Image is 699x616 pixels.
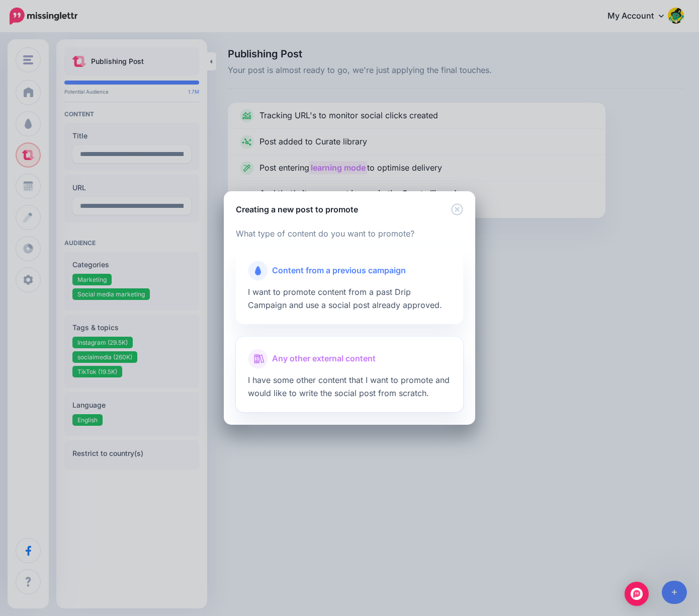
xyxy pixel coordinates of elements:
span: I have some other content that I want to promote and would like to write the social post from scr... [248,375,450,398]
button: Close [451,203,463,216]
h5: Creating a new post to promote [236,203,358,215]
p: What type of content do you want to promote? [236,227,463,241]
span: I want to promote content from a past Drip Campaign and use a social post already approved. [248,287,442,310]
div: Open Intercom Messenger [625,582,649,606]
span: Any other external content [272,352,376,365]
span: Content from a previous campaign [272,264,406,277]
img: drip-campaigns.png [255,266,261,275]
